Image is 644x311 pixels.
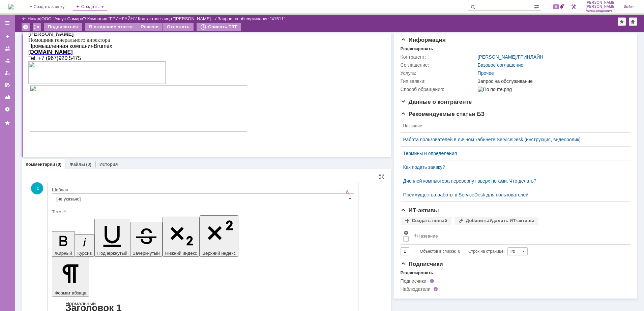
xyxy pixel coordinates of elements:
a: Перейти в интерфейс администратора [569,3,578,11]
a: ООО "Аксус-Самара" [41,16,85,21]
span: Подчеркнутый [97,251,127,256]
button: Формат абзаца [52,257,89,297]
a: Создать заявку [2,31,13,42]
div: Соглашение: [401,62,476,68]
div: Текст [52,210,353,214]
span: ГС [31,182,43,194]
span: ) [28,54,30,60]
a: Базовое соглашение [478,62,524,68]
div: (0) [56,162,62,167]
a: Назад [28,16,40,21]
span: 967 [19,54,28,60]
a: Нормальный [65,301,96,306]
div: Шаблон [52,188,353,192]
img: download [1,84,219,130]
a: Файлы [69,162,85,167]
span: Формат абзаца [55,290,86,296]
span: Brumex [65,42,84,48]
span: Настройки [403,230,409,236]
span: Курсив [78,251,92,256]
a: Термины и определения [403,151,622,156]
div: Редактировать [401,270,433,276]
a: Контактное лицо "[PERSON_NAME]… [138,16,215,21]
span: Объектов в списке: [420,249,456,254]
a: Мои согласования [2,80,13,90]
span: Подписчики [401,261,443,267]
a: Отчеты [2,92,13,102]
th: Название [411,227,625,245]
div: Добавить в избранное [618,18,626,26]
a: ГРИНЛАЙН [518,54,544,60]
div: Тип заявки: [401,79,476,84]
a: Прочее [478,70,494,76]
div: 0 [458,247,460,255]
div: / [138,16,218,21]
div: / [478,54,544,60]
span: Информация [401,37,446,43]
span: Александрович [586,9,616,13]
span: 4 [43,54,47,60]
a: Заявки на командах [2,43,13,54]
th: Название [401,120,625,133]
div: На всю страницу [379,174,384,180]
div: (0) [86,162,91,167]
button: Курсив [75,234,95,257]
a: Перейти на домашнюю страницу [8,4,13,9]
div: Название [417,234,438,239]
div: Работа с массовостью [33,23,41,31]
div: / [41,16,87,21]
div: Способ обращения: [401,87,476,92]
span: [PERSON_NAME] [586,5,616,9]
span: [PERSON_NAME] [586,1,616,5]
div: Удалить [22,23,30,31]
a: Как подать заявку? [403,164,622,170]
a: Заявки в моей ответственности [2,55,13,66]
span: 920 5 [30,54,43,60]
a: Компания "ГРИНЛАЙН" [87,16,136,21]
div: Редактировать [401,46,433,52]
span: Нижний индекс [165,251,197,256]
div: Запрос на обслуживание "41511" [217,16,285,21]
span: 75 [47,54,53,60]
div: Наблюдатели: [401,286,468,292]
span: 9 [553,4,559,9]
div: Услуга: [401,70,476,76]
span: Жирный [55,251,72,256]
span: Верхний индекс [202,251,236,256]
a: Преимущества работы в ServiceDesk для пользователей [403,192,622,197]
button: Верхний индекс [200,215,238,257]
div: Контрагент: [401,54,476,60]
span: ИТ-активы [401,207,439,214]
div: Запрос на обслуживание [478,79,627,84]
span: Расширенный поиск [534,3,541,9]
a: Мои заявки [2,67,13,78]
button: Подчеркнутый [94,219,130,257]
div: Подписчики: [401,278,468,284]
i: Строк на странице: [420,247,505,255]
span: Зачеркнутый [133,251,160,256]
div: | [40,16,41,21]
div: Сделать домашней страницей [629,18,637,26]
button: Зачеркнутый [130,222,163,257]
button: Нижний индекс [163,217,200,257]
a: Дисплей компьютера перевернут вверх ногами. Что делать? [403,178,622,184]
div: / [87,16,138,21]
span: Рекомендуемые статьи БЗ [401,111,485,117]
a: Настройки [2,104,13,115]
a: Комментарии [26,162,55,167]
div: Создать [73,3,107,11]
a: [PERSON_NAME] [478,54,517,60]
button: Жирный [52,231,75,257]
a: Работа пользователей в личном кабинете ServiceDesk (инструкция, видеоролик) [403,137,622,142]
span: Скрыть панель инструментов [343,188,351,196]
a: История [99,162,118,167]
span: Данные о контрагенте [401,99,472,105]
img: logo [8,4,13,9]
img: По почте.png [478,87,512,92]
